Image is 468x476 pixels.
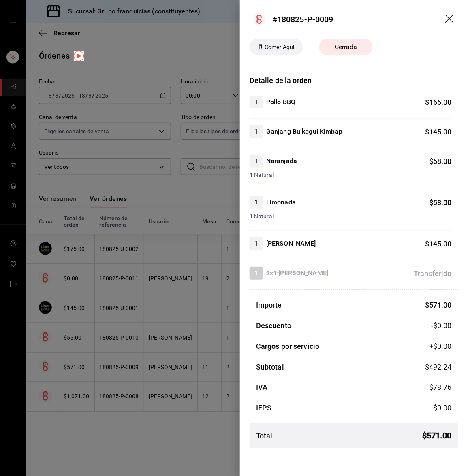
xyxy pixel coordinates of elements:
h3: Importe [256,300,282,310]
span: 1 [250,198,263,207]
h3: IVA [256,382,267,393]
span: $ 0.00 [433,404,452,412]
span: 1 [250,239,263,249]
span: 1 [250,127,263,136]
h3: Subtotal [256,361,284,372]
span: $ 145.00 [425,127,452,136]
h4: Ganjang Bulkogui Kimbap [266,127,342,136]
span: $ 145.00 [425,240,452,248]
h3: Detalle de la orden [250,75,458,86]
h4: Pollo BBQ [266,97,295,107]
span: 1 Natural [250,212,452,221]
span: 1 Natural [250,171,452,179]
span: 1 [250,97,263,107]
div: #180825-P-0009 [272,13,333,25]
span: Comer Aqui [261,43,297,51]
h4: [PERSON_NAME] [266,239,316,249]
span: 1 [250,268,263,278]
h3: Descuento [256,320,291,331]
button: drag [445,15,455,24]
span: $ 58.00 [429,157,452,166]
h4: Limonada [266,198,296,207]
span: 1 [250,156,263,166]
span: $ 58.00 [429,198,452,207]
span: +$ 0.00 [429,341,452,352]
span: -$0.00 [431,320,452,331]
span: $ 165.00 [425,98,452,106]
span: Cerrada [330,42,362,52]
h4: Naranjada [266,156,297,166]
span: $ 492.24 [425,363,452,371]
span: $ 571.00 [425,301,452,309]
img: Tooltip marker [74,51,84,61]
span: $ 571.00 [422,430,452,442]
h3: IEPS [256,403,272,414]
h3: Cargos por servicio [256,341,320,352]
h4: 2x1 [PERSON_NAME] [266,268,328,278]
span: $ 78.76 [429,383,452,392]
div: Transferido [414,268,452,279]
h3: Total [256,431,273,442]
